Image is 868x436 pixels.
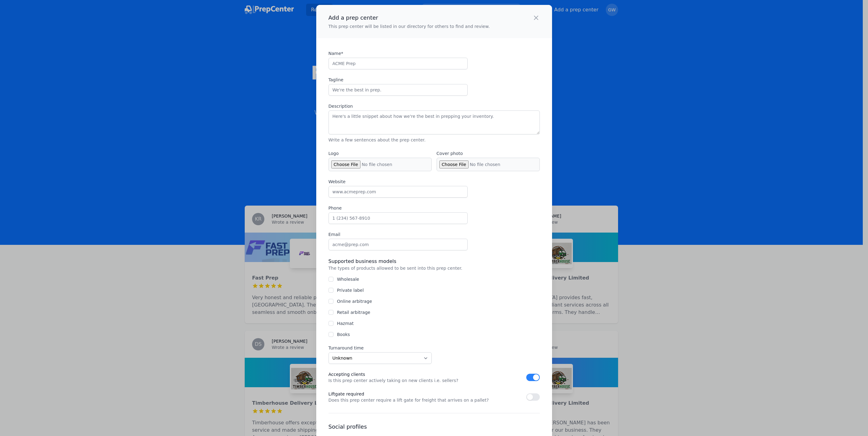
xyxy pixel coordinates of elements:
[329,58,468,69] input: ACME Prep
[329,50,468,56] label: Name*
[329,14,490,22] h2: Add a prep center
[437,150,540,156] label: Cover photo
[329,150,432,156] label: Logo
[329,397,526,403] span: Does this prep center require a lift gate for freight that arrives on a pallet?
[329,231,468,237] label: Email
[329,84,468,96] input: We're the best in prep.
[329,205,468,211] label: Phone
[329,103,540,109] label: Description
[329,137,540,143] p: Write a few sentences about the prep center.
[329,239,468,250] input: acme@prep.com
[329,179,468,185] label: Website
[329,77,468,83] label: Tagline
[329,391,526,397] span: Liftgate required
[337,321,354,326] label: Hazmat
[329,371,526,377] span: Accepting clients
[329,258,540,265] div: Supported business models
[329,423,540,430] h3: Social profiles
[337,277,359,282] label: Wholesale
[337,299,372,304] label: Online arbitrage
[337,288,364,293] label: Private label
[329,23,490,29] p: This prep center will be listed in our directory for others to find and review.
[329,212,468,224] input: 1 (234) 567-8910
[329,345,432,351] label: Turnaround time
[329,265,540,271] p: The types of products allowed to be sent into this prep center.
[337,332,350,337] label: Books
[329,377,526,384] span: Is this prep center actively taking on new clients i.e. sellers?
[329,186,468,198] input: www.acmeprep.com
[337,310,370,315] label: Retail arbitrage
